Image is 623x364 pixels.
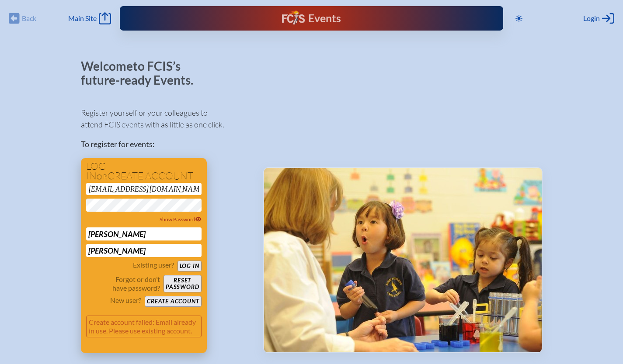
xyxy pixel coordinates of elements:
[68,14,97,23] span: Main Site
[110,296,141,305] p: New user?
[81,59,203,87] p: Welcome to FCIS’s future-ready Events.
[86,161,202,181] h1: Log in create account
[86,275,160,292] p: Forgot or don’t have password?
[81,107,249,130] p: Register yourself or your colleagues to attend FCIS events with as little as one click.
[230,10,393,26] div: FCIS Events — Future ready
[81,138,249,150] p: To register for events:
[264,168,542,352] img: Events
[86,227,202,240] input: First Name
[583,14,600,23] span: Login
[178,261,202,271] button: Log in
[68,12,111,24] a: Main Site
[86,183,202,195] input: Email
[97,172,108,181] span: or
[86,244,202,257] input: Last Name
[145,296,201,307] button: Create account
[164,275,201,292] button: Resetpassword
[160,216,202,223] span: Show Password
[86,316,202,337] p: Create account failed: Email already in use. Please use existing account.
[133,261,174,269] p: Existing user?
